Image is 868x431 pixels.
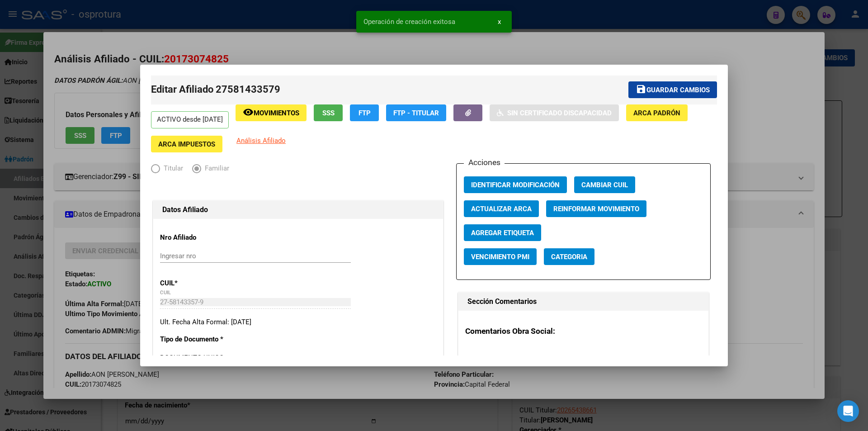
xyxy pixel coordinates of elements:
[151,166,238,175] mat-radio-group: Elija una opción
[633,109,680,117] span: ARCA Padrón
[551,253,587,261] span: Categoria
[467,296,699,307] h1: Sección Comentarios
[464,200,539,217] button: Actualizar ARCA
[236,137,286,145] span: Análisis Afiliado
[646,86,710,94] span: Guardar cambios
[464,224,541,241] button: Agregar Etiqueta
[158,140,215,148] span: ARCA Impuestos
[359,109,371,117] span: FTP
[160,317,436,327] div: Ult. Fecha Alta Formal: [DATE]
[465,325,702,337] h3: Comentarios Obra Social:
[386,104,446,121] button: FTP - Titular
[626,104,688,121] button: ARCA Padrón
[628,81,717,98] button: Guardar cambios
[160,232,243,243] p: Nro Afiliado
[160,334,243,345] p: Tipo de Documento *
[162,204,434,215] h1: Datos Afiliado
[491,14,508,30] button: x
[160,278,243,289] p: CUIL
[322,109,335,117] span: SSS
[636,84,646,95] mat-icon: save
[464,176,567,193] button: Identificar Modificación
[243,107,254,118] mat-icon: remove_red_eye
[254,109,299,117] span: Movimientos
[553,205,639,213] span: Reinformar Movimiento
[363,17,455,26] span: Operación de creación exitosa
[544,248,594,265] button: Categoria
[201,163,229,174] span: Familiar
[837,400,859,422] div: Open Intercom Messenger
[393,109,439,117] span: FTP - Titular
[350,104,379,121] button: FTP
[471,229,534,237] span: Agregar Etiqueta
[464,156,505,168] h3: Acciones
[160,163,183,174] span: Titular
[471,181,560,189] span: Identificar Modificación
[464,248,537,265] button: Vencimiento PMI
[490,104,619,121] button: Sin Certificado Discapacidad
[236,104,307,121] button: Movimientos
[160,354,224,362] span: DOCUMENTO UNICO
[471,205,532,213] span: Actualizar ARCA
[507,109,612,117] span: Sin Certificado Discapacidad
[151,111,229,129] p: ACTIVO desde [DATE]
[546,200,646,217] button: Reinformar Movimiento
[498,18,501,26] span: x
[151,136,222,152] button: ARCA Impuestos
[574,176,635,193] button: Cambiar CUIL
[314,104,343,121] button: SSS
[471,253,529,261] span: Vencimiento PMI
[151,84,280,95] span: Editar Afiliado 27581433579
[581,181,628,189] span: Cambiar CUIL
